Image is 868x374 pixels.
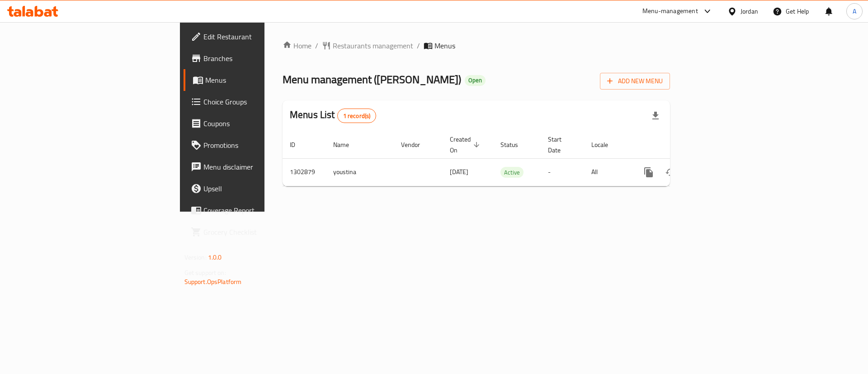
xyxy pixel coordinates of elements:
[333,139,361,150] span: Name
[541,158,584,186] td: -
[184,251,207,263] span: Version:
[465,76,486,84] span: Open
[584,158,631,186] td: All
[326,158,394,186] td: youstina
[333,40,413,51] span: Restaurants management
[184,267,226,279] span: Get support on:
[338,112,376,120] span: 1 record(s)
[322,40,413,51] a: Restaurants management
[203,183,318,194] span: Upsell
[184,276,242,288] a: Support.OpsPlatform
[283,40,670,51] nav: breadcrumb
[203,118,318,129] span: Coupons
[660,161,681,183] button: Change Status
[741,6,758,16] div: Jordan
[853,6,856,16] span: A
[203,227,318,237] span: Grocery Checklist
[283,69,461,90] span: Menu management ( [PERSON_NAME] )
[591,139,620,150] span: Locale
[208,251,222,263] span: 1.0.0
[638,161,660,183] button: more
[203,140,318,151] span: Promotions
[184,26,325,47] a: Edit Restaurant
[203,161,318,172] span: Menu disclaimer
[184,134,325,156] a: Promotions
[401,139,432,150] span: Vendor
[184,178,325,199] a: Upsell
[607,76,663,87] span: Add New Menu
[645,105,666,127] div: Export file
[642,6,698,17] div: Menu-management
[203,96,318,107] span: Choice Groups
[434,40,455,51] span: Menus
[203,31,318,42] span: Edit Restaurant
[500,167,524,178] span: Active
[450,166,468,178] span: [DATE]
[203,205,318,216] span: Coverage Report
[184,199,325,221] a: Coverage Report
[283,131,732,186] table: enhanced table
[184,47,325,69] a: Branches
[600,73,670,90] button: Add New Menu
[500,139,530,150] span: Status
[184,91,325,113] a: Choice Groups
[203,53,318,64] span: Branches
[184,113,325,134] a: Coupons
[184,156,325,178] a: Menu disclaimer
[631,131,732,159] th: Actions
[184,69,325,91] a: Menus
[465,75,486,86] div: Open
[184,221,325,243] a: Grocery Checklist
[290,139,307,150] span: ID
[337,109,377,123] div: Total records count
[205,75,318,85] span: Menus
[417,40,420,51] li: /
[450,134,482,156] span: Created On
[548,134,573,156] span: Start Date
[290,108,376,123] h2: Menus List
